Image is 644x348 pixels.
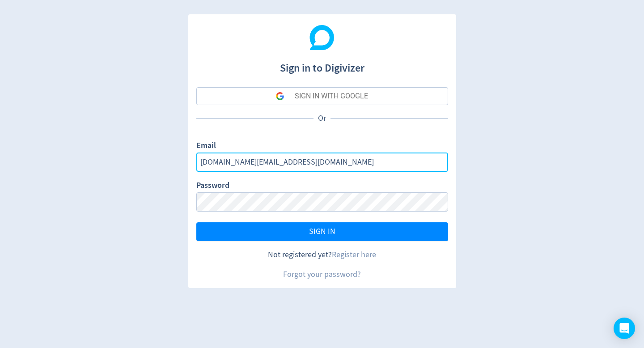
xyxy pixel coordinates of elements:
a: Forgot your password? [283,269,361,280]
div: SIGN IN WITH GOOGLE [295,87,368,105]
div: Not registered yet? [196,249,448,260]
h1: Sign in to Digivizer [196,53,448,76]
label: Password [196,180,229,192]
span: SIGN IN [309,228,335,236]
button: SIGN IN WITH GOOGLE [196,87,448,105]
img: Digivizer Logo [309,25,335,50]
label: Email [196,140,216,153]
p: Or [314,113,330,124]
button: SIGN IN [196,222,448,241]
a: Register here [332,250,376,260]
div: Open Intercom Messenger [614,318,635,339]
